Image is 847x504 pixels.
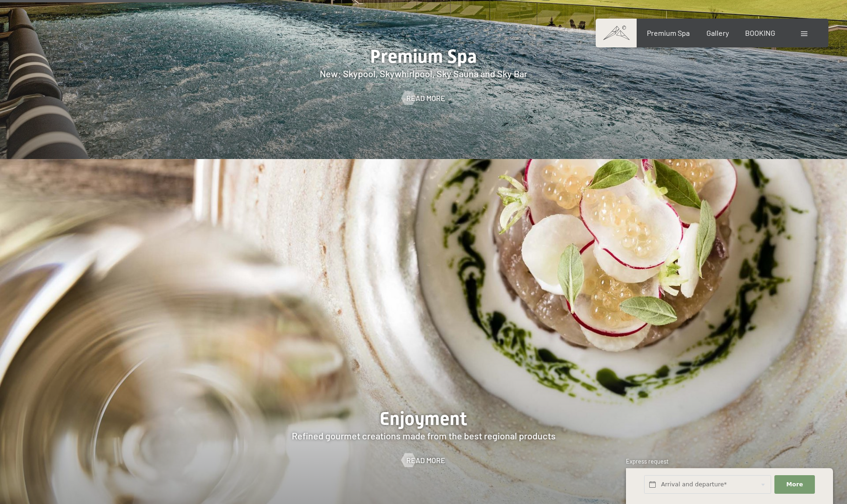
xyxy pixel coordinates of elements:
[402,93,445,103] a: Read more
[402,455,445,465] a: Read more
[626,458,669,465] span: Express request
[786,480,803,489] span: More
[774,475,814,494] button: More
[406,93,445,103] span: Read more
[406,455,445,465] span: Read more
[647,28,690,37] a: Premium Spa
[706,28,729,37] a: Gallery
[745,28,775,37] a: BOOKING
